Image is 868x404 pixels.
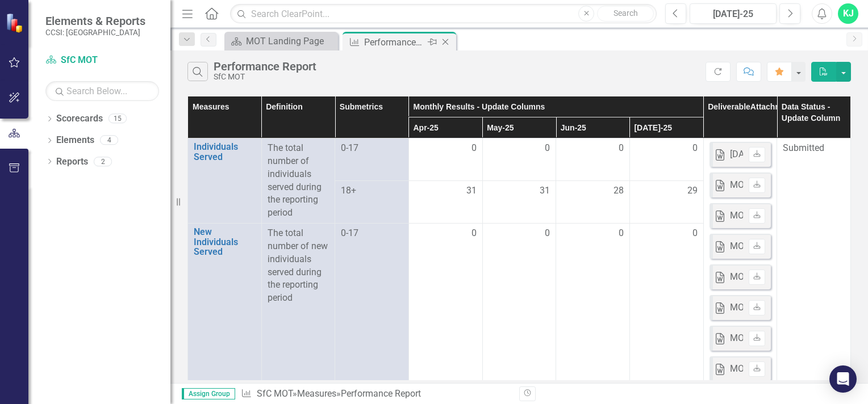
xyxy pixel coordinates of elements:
[45,54,159,67] a: SfC MOT
[408,181,482,224] td: Double-Click to Edit
[730,301,839,314] div: MOT Narrative [DATE].docx
[6,12,26,32] img: ClearPoint Strategy
[257,388,293,399] a: SfC MOT
[687,184,698,197] span: 29
[482,181,556,224] td: Double-Click to Edit
[556,138,630,181] td: Double-Click to Edit
[730,148,838,161] div: [DATE] Narrative MOT.docx
[838,3,858,24] button: KJ
[471,227,477,240] span: 0
[56,112,103,125] a: Scorecards
[545,227,550,240] span: 0
[629,138,703,181] td: Double-Click to Edit
[545,142,550,155] span: 0
[108,114,127,124] div: 15
[56,134,94,147] a: Elements
[597,6,654,22] button: Search
[227,34,335,48] a: MOT Landing Page
[94,157,112,166] div: 2
[692,227,698,240] span: 0
[466,184,477,197] span: 31
[241,388,511,401] div: » »
[194,227,256,257] a: New Individuals Served
[100,136,118,145] div: 4
[56,155,88,169] a: Reports
[364,35,425,49] div: Performance Report
[730,271,841,284] div: MOT Narrative [DATE] .docx
[45,28,145,37] small: CCSI: [GEOGRAPHIC_DATA]
[614,9,638,18] span: Search
[694,7,773,21] div: [DATE]-25
[297,388,336,399] a: Measures
[730,332,839,345] div: MOT Narrative [DATE].docx
[341,227,403,240] span: 0-17
[45,14,145,28] span: Elements & Reports
[188,138,262,224] td: Double-Click to Edit Right Click for Context Menu
[783,142,824,153] span: Submitted
[482,138,556,181] td: Double-Click to Edit
[341,184,403,197] span: 18+
[246,34,335,48] div: MOT Landing Page
[692,142,698,155] span: 0
[540,184,550,197] span: 31
[471,142,477,155] span: 0
[230,4,657,24] input: Search ClearPoint...
[214,73,316,81] div: SfC MOT
[829,365,857,393] div: Open Intercom Messenger
[182,388,235,399] span: Assign Group
[690,3,777,24] button: [DATE]-25
[268,142,329,220] p: The total number of individuals served during the reporting period
[619,227,624,240] span: 0
[341,388,421,399] div: Performance Report
[214,60,316,73] div: Performance Report
[556,181,630,224] td: Double-Click to Edit
[614,184,624,197] span: 28
[194,142,256,162] a: Individuals Served
[730,240,839,253] div: MOT Narrative [DATE].docx
[629,181,703,224] td: Double-Click to Edit
[730,179,857,192] div: MOT June Narrative 2025 .docx
[730,363,839,376] div: MOT Narrative [DATE].docx
[45,81,159,101] input: Search Below...
[730,209,839,222] div: MOT Narrative [DATE].docx
[619,142,624,155] span: 0
[408,138,482,181] td: Double-Click to Edit
[268,227,329,305] p: The total number of new individuals served during the reporting period
[341,142,403,155] span: 0-17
